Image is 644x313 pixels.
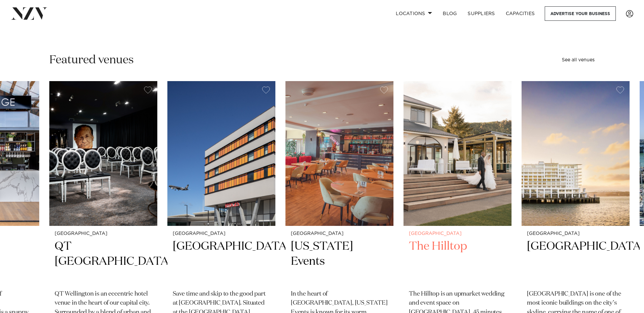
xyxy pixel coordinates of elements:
a: Locations [390,6,437,21]
img: Dining area at Texas Events in Auckland [285,81,393,226]
small: [GEOGRAPHIC_DATA] [409,231,506,236]
a: Advertise your business [545,6,616,21]
h2: [GEOGRAPHIC_DATA] [173,239,270,284]
small: [GEOGRAPHIC_DATA] [291,231,388,236]
h2: QT [GEOGRAPHIC_DATA] [55,239,152,284]
h2: [GEOGRAPHIC_DATA] [527,239,624,284]
img: nzv-logo.png [11,7,47,19]
a: See all venues [562,58,595,62]
h2: Featured venues [49,53,134,68]
a: Capacities [500,6,540,21]
small: [GEOGRAPHIC_DATA] [55,231,152,236]
h2: The Hilltop [409,239,506,284]
small: [GEOGRAPHIC_DATA] [527,231,624,236]
a: SUPPLIERS [462,6,500,21]
small: [GEOGRAPHIC_DATA] [173,231,270,236]
a: BLOG [437,6,462,21]
h2: [US_STATE] Events [291,239,388,284]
